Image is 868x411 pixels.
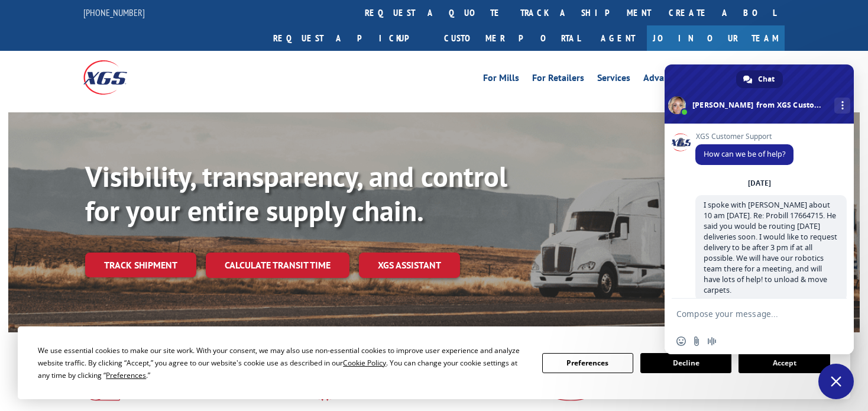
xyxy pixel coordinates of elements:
[676,336,686,346] span: Insert an emoji
[736,70,783,88] div: Chat
[435,25,589,51] a: Customer Portal
[106,370,146,380] span: Preferences
[206,253,349,278] a: Calculate transit time
[85,158,507,229] b: Visibility, transparency, and control for your entire supply chain.
[264,25,435,51] a: Request a pickup
[483,73,519,86] a: For Mills
[647,25,785,51] a: Join Our Team
[18,326,850,399] div: Cookie Consent Prompt
[532,73,584,86] a: For Retailers
[542,353,633,373] button: Preferences
[748,180,771,187] div: [DATE]
[359,253,460,278] a: XGS ASSISTANT
[834,98,850,114] div: More channels
[597,73,630,86] a: Services
[640,353,731,373] button: Decline
[818,364,854,399] div: Close chat
[83,7,145,18] a: [PHONE_NUMBER]
[38,344,527,381] div: We use essential cookies to make our site work. With your consent, we may also use non-essential ...
[85,253,196,277] a: Track shipment
[739,353,830,373] button: Accept
[704,200,837,295] span: I spoke with [PERSON_NAME] about 10 am [DATE]. Re: Probill 17664715. He said you would be routing...
[758,70,775,88] span: Chat
[589,25,647,51] a: Agent
[704,149,785,159] span: How can we be of help?
[643,73,692,86] a: Advantages
[676,309,816,319] textarea: Compose your message...
[343,358,386,368] span: Cookie Policy
[695,132,793,141] span: XGS Customer Support
[692,336,701,346] span: Send a file
[707,336,717,346] span: Audio message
